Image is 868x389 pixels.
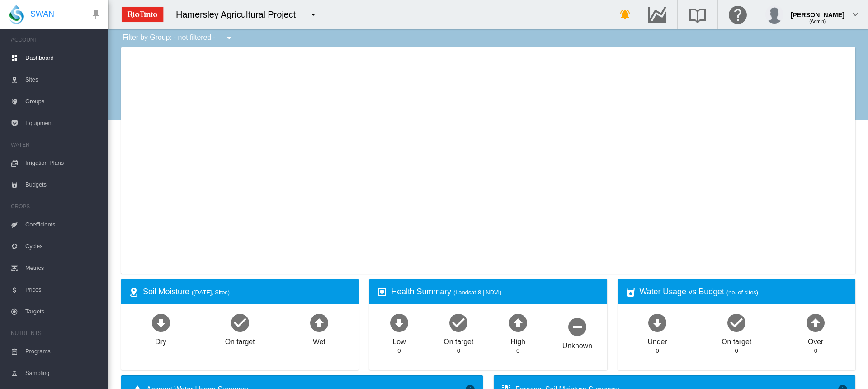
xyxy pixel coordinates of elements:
[11,33,101,47] span: ACCOUNT
[453,289,501,296] span: (Landsat-8 | NDVI)
[791,7,844,16] div: [PERSON_NAME]
[726,289,758,296] span: (no. of sites)
[727,9,749,20] md-icon: Click here for help
[388,312,410,333] md-icon: icon-arrow-down-bold-circle
[9,5,24,24] img: SWAN-Landscape-Logo-Colour-drop.png
[143,286,351,298] div: Soil Moisture
[25,214,101,235] span: Coefficients
[391,286,599,298] div: Health Summary
[11,326,101,341] span: NUTRIENTS
[25,152,101,174] span: Irrigation Plans
[220,29,238,47] button: icon-menu-down
[850,9,861,20] md-icon: icon-chevron-down
[397,347,401,355] div: 0
[25,174,101,196] span: Budgets
[722,333,751,347] div: On target
[25,69,101,91] span: Sites
[308,312,330,333] md-icon: icon-arrow-up-bold-circle
[116,29,241,47] div: Filter by Group: - not filtered -
[25,47,101,69] span: Dashboard
[313,333,325,347] div: Wet
[25,362,101,384] span: Sampling
[510,333,525,347] div: High
[224,33,235,43] md-icon: icon-menu-down
[176,8,304,21] div: Hamersley Agricultural Project
[25,235,101,257] span: Cycles
[726,312,747,333] md-icon: icon-checkbox-marked-circle
[646,9,668,20] md-icon: Go to the Data Hub
[377,287,387,298] md-icon: icon-heart-box-outline
[507,312,529,333] md-icon: icon-arrow-up-bold-circle
[11,138,101,152] span: WATER
[118,3,167,26] img: ZPXdBAAAAAElFTkSuQmCC
[448,312,469,333] md-icon: icon-checkbox-marked-circle
[620,9,631,20] md-icon: icon-bell-ring
[25,91,101,112] span: Groups
[25,279,101,301] span: Prices
[11,199,101,214] span: CROPS
[90,9,101,20] md-icon: icon-pin
[225,333,255,347] div: On target
[648,333,667,347] div: Under
[30,9,54,20] span: SWAN
[805,312,826,333] md-icon: icon-arrow-up-bold-circle
[625,287,636,298] md-icon: icon-cup-water
[25,341,101,362] span: Programs
[192,289,230,296] span: ([DATE], Sites)
[308,9,319,20] md-icon: icon-menu-down
[808,333,823,347] div: Over
[735,347,738,355] div: 0
[304,5,322,24] button: icon-menu-down
[155,333,166,347] div: Dry
[646,312,668,333] md-icon: icon-arrow-down-bold-circle
[640,286,848,298] div: Water Usage vs Budget
[457,347,460,355] div: 0
[443,333,473,347] div: On target
[25,301,101,322] span: Targets
[814,347,817,355] div: 0
[765,5,783,24] img: profile.jpg
[516,347,519,355] div: 0
[150,312,172,333] md-icon: icon-arrow-down-bold-circle
[809,19,826,24] span: (Admin)
[656,347,659,355] div: 0
[562,337,592,351] div: Unknown
[128,287,139,298] md-icon: icon-map-marker-radius
[616,5,634,24] button: icon-bell-ring
[25,112,101,134] span: Equipment
[229,312,251,333] md-icon: icon-checkbox-marked-circle
[25,257,101,279] span: Metrics
[566,316,588,337] md-icon: icon-minus-circle
[392,333,406,347] div: Low
[687,9,708,20] md-icon: Search the knowledge base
